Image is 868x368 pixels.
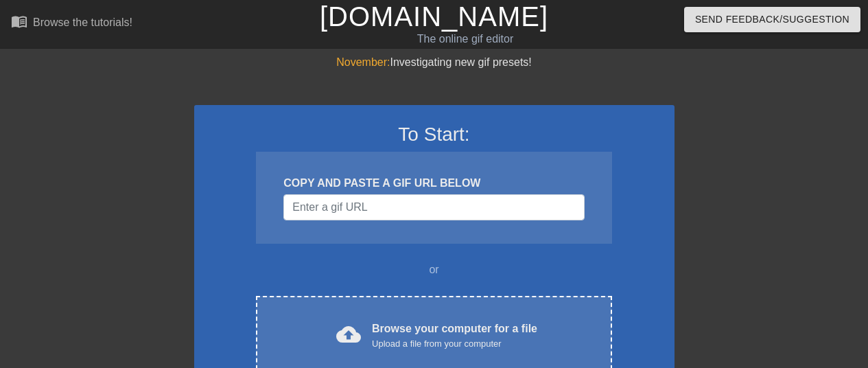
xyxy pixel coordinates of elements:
[684,7,860,32] button: Send Feedback/Suggestion
[372,337,537,351] div: Upload a file from your computer
[33,16,132,28] div: Browse the tutorials!
[336,56,390,68] span: November:
[695,11,849,28] span: Send Feedback/Suggestion
[11,13,132,34] a: Browse the tutorials!
[11,13,27,30] span: menu_book
[336,322,361,347] span: cloud_upload
[283,194,584,220] input: Username
[230,262,639,278] div: or
[296,31,635,47] div: The online gif editor
[283,175,584,192] div: COPY AND PASTE A GIF URL BELOW
[320,1,548,32] a: [DOMAIN_NAME]
[212,123,657,146] h3: To Start:
[372,321,537,351] div: Browse your computer for a file
[194,54,675,71] div: Investigating new gif presets!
